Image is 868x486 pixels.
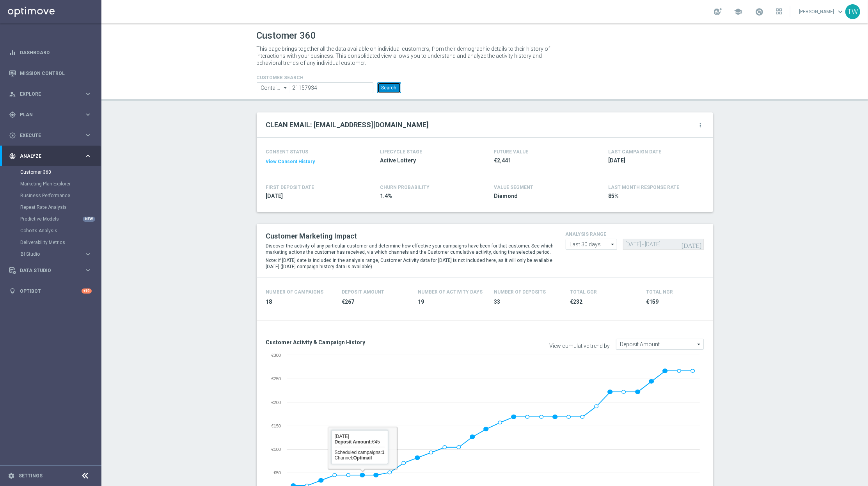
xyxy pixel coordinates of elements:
[494,289,546,295] h4: Number of Deposits
[566,231,704,237] h4: analysis range
[266,149,357,155] h4: CONSENT STATUS
[9,112,92,118] button: gps_fixed Plan keyboard_arrow_right
[734,7,742,16] span: school
[8,472,15,479] i: settings
[9,50,92,56] button: equalizer Dashboard
[19,474,43,478] a: Settings
[377,82,401,93] button: Search
[9,132,16,139] i: play_circle_outline
[570,298,637,306] span: €232
[9,63,92,84] div: Mission Control
[266,289,324,295] h4: Number of Campaigns
[257,82,290,93] input: Contains
[20,251,92,257] button: BI Studio keyboard_arrow_right
[20,228,81,234] a: Cohorts Analysis
[9,288,92,294] button: lightbulb Optibot +10
[9,288,16,295] i: lightbulb
[20,248,101,260] div: BI Studio
[20,166,101,178] div: Customer 360
[9,153,84,160] div: Analyze
[380,149,422,155] h4: LIFECYCLE STAGE
[84,267,92,274] i: keyboard_arrow_right
[566,239,618,250] input: analysis range
[20,42,92,63] a: Dashboard
[696,339,703,349] i: arrow_drop_down
[550,343,610,349] label: View cumulative trend by
[380,157,471,164] span: Active Lottery
[20,268,84,273] span: Data Studio
[266,257,554,270] p: Note: if [DATE] date is included in the analysis range, Customer Activity data for [DATE] is not ...
[84,251,92,258] i: keyboard_arrow_right
[266,339,479,346] h3: Customer Activity & Campaign History
[20,192,81,199] a: Business Performance
[20,92,84,96] span: Explore
[380,192,471,200] span: 1.4%
[494,157,586,164] span: €2,441
[266,158,315,165] button: View Consent History
[9,153,16,160] i: track_changes
[266,231,554,241] h2: Customer Marketing Impact
[9,111,16,118] i: gps_fixed
[21,252,76,256] span: BI Studio
[82,288,92,294] div: +10
[9,111,84,118] div: Plan
[21,252,84,256] div: BI Studio
[9,132,92,139] button: play_circle_outline Execute keyboard_arrow_right
[271,376,280,381] text: €250
[646,289,673,295] h4: Total NGR
[20,281,82,301] a: Optibot
[494,298,561,306] span: 33
[9,70,92,77] button: Mission Control
[20,63,92,84] a: Mission Control
[20,169,81,175] a: Customer 360
[257,75,401,80] h4: CUSTOMER SEARCH
[84,152,92,160] i: keyboard_arrow_right
[20,190,101,201] div: Business Performance
[608,157,699,164] span: 2025-09-02
[20,204,81,210] a: Repeat Rate Analysis
[845,4,860,19] div: TW
[608,185,679,190] span: LAST MONTH RESPONSE RATE
[798,6,845,18] a: [PERSON_NAME]keyboard_arrow_down
[9,91,92,97] button: person_search Explore keyboard_arrow_right
[20,201,101,213] div: Repeat Rate Analysis
[9,281,92,301] div: Optibot
[20,213,101,225] div: Predictive Models
[9,49,16,56] i: equalizer
[266,120,429,130] h2: CLEAN EMAIL: [EMAIL_ADDRESS][DOMAIN_NAME]
[266,192,357,200] span: 2024-05-30
[84,111,92,118] i: keyboard_arrow_right
[290,82,373,93] input: Enter CID, Email, name or phone
[9,132,84,139] div: Execute
[266,243,554,255] p: Discover the activity of any particular customer and determine how effective your campaigns have ...
[20,239,81,246] a: Deliverability Metrics
[273,470,280,475] text: €50
[9,91,84,98] div: Explore
[698,122,704,128] i: more_vert
[20,237,101,248] div: Deliverability Metrics
[20,112,84,117] span: Plan
[271,400,280,405] text: €200
[342,289,385,295] h4: Deposit Amount
[271,353,280,358] text: €300
[418,289,483,295] h4: Number of Activity Days
[84,132,92,139] i: keyboard_arrow_right
[266,185,314,190] h4: FIRST DEPOSIT DATE
[9,153,92,159] button: track_changes Analyze keyboard_arrow_right
[20,181,81,187] a: Marketing Plan Explorer
[20,216,81,222] a: Predictive Models
[20,225,101,237] div: Cohorts Analysis
[494,192,586,200] span: Diamond
[342,298,409,306] span: €267
[646,298,713,306] span: €159
[9,267,92,274] button: Data Studio keyboard_arrow_right
[271,447,280,452] text: €100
